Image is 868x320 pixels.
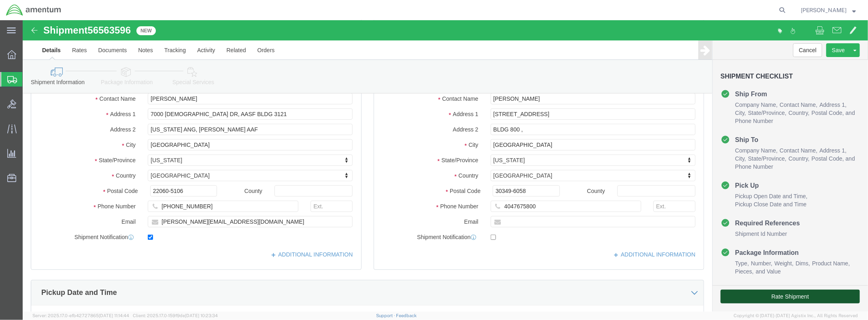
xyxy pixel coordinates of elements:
[734,312,858,319] span: Copyright © [DATE]-[DATE] Agistix Inc., All Rights Reserved
[801,6,847,15] span: James Lewis
[396,313,417,318] a: Feedback
[133,313,218,318] span: Client: 2025.17.0-159f9de
[99,313,129,318] span: [DATE] 11:14:44
[6,4,62,16] img: logo
[32,313,129,318] span: Server: 2025.17.0-efb42727865
[185,313,218,318] span: [DATE] 10:23:34
[376,313,396,318] a: Support
[800,5,857,15] button: [PERSON_NAME]
[23,20,868,312] iframe: FS Legacy Container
